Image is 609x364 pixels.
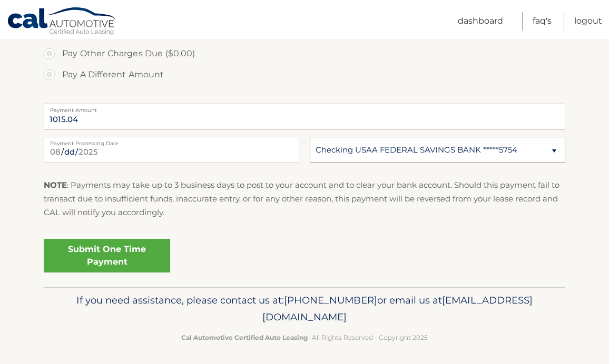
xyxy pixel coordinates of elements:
[44,137,299,163] input: Payment Date
[7,7,117,37] a: Cal Automotive
[458,12,503,31] a: Dashboard
[44,104,565,112] label: Payment Amount
[181,333,308,341] strong: Cal Automotive Certified Auto Leasing
[574,12,602,31] a: Logout
[44,137,299,145] label: Payment Processing Date
[284,294,377,306] span: [PHONE_NUMBER]
[51,292,558,326] p: If you need assistance, please contact us at: or email us at
[44,180,67,190] strong: NOTE
[44,239,170,272] a: Submit One Time Payment
[44,104,565,130] input: Payment Amount
[51,332,558,343] p: - All Rights Reserved - Copyright 2025
[533,12,552,31] a: FAQ's
[44,178,565,220] p: : Payments may take up to 3 business days to post to your account and to clear your bank account....
[44,64,565,85] label: Pay A Different Amount
[262,294,533,323] span: [EMAIL_ADDRESS][DOMAIN_NAME]
[44,43,565,64] label: Pay Other Charges Due ($0.00)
